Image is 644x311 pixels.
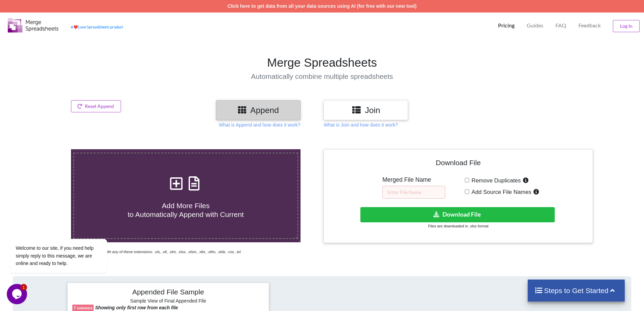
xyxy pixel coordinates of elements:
p: What is Join and how does it work? [324,121,398,128]
p: FAQ [555,22,566,29]
iframe: chat widget [7,284,28,304]
button: Log In [613,20,640,32]
h4: Appended File Sample [72,288,264,297]
h5: Merged File Name [382,176,445,183]
span: Add More Files to Automatically Append with Current [128,202,244,218]
h6: Sample View of Final Appended File [72,298,264,305]
h4: Download File [329,154,588,174]
h3: Append [221,105,295,115]
p: What is Append and how does it work? [219,121,300,128]
iframe: chat widget [7,201,128,281]
a: Click here to get data from all your data sources using AI (for free with our new tool) [228,3,417,9]
button: Download File [360,207,555,222]
input: Enter File Name [382,186,445,199]
b: Showing only first row from each file [95,305,178,310]
b: 7 columns [74,306,92,310]
a: AheartLove Spreadsheets product [71,25,123,29]
button: Reset Append [71,100,121,112]
span: Add Source File Names [469,189,531,195]
span: Remove Duplicates [469,177,521,184]
h3: Join [329,105,403,115]
h4: Steps to Get Started [534,286,618,295]
small: Files are downloaded in .xlsx format [428,224,488,228]
span: heart [73,25,78,29]
img: Logo.png [8,18,58,32]
p: Pricing [498,22,515,29]
i: You can select files with any of these extensions: .xls, .xlt, .xlm, .xlsx, .xlsm, .xltx, .xltm, ... [71,250,241,254]
span: Feedback [578,23,601,28]
p: Guides [527,22,543,29]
